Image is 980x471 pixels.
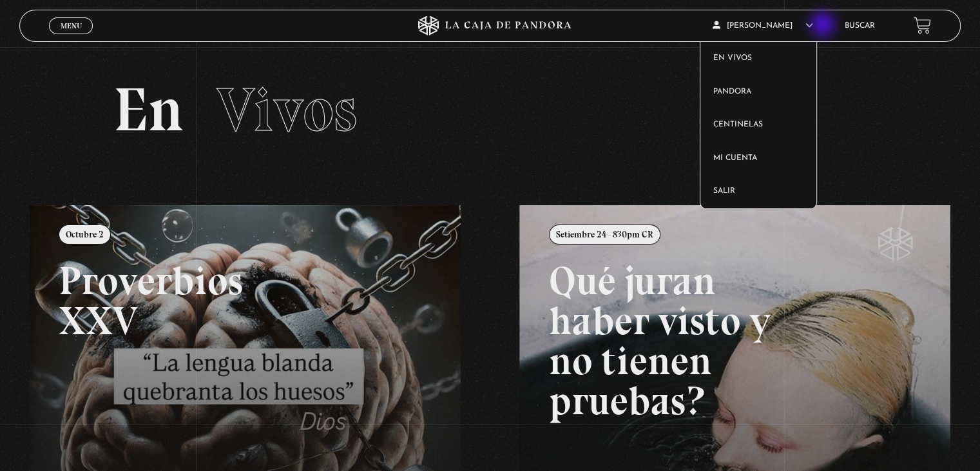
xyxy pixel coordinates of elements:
a: En vivos [700,42,817,75]
span: Cerrar [56,32,86,41]
span: Menu [61,22,82,30]
a: Centinelas [700,108,817,142]
a: Mi cuenta [700,142,817,175]
h2: En [113,79,866,141]
span: [PERSON_NAME] [713,22,813,30]
a: Pandora [700,75,817,109]
a: Buscar [845,22,875,30]
a: View your shopping cart [914,17,931,34]
span: Vivos [216,73,357,146]
a: Salir [700,175,817,208]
